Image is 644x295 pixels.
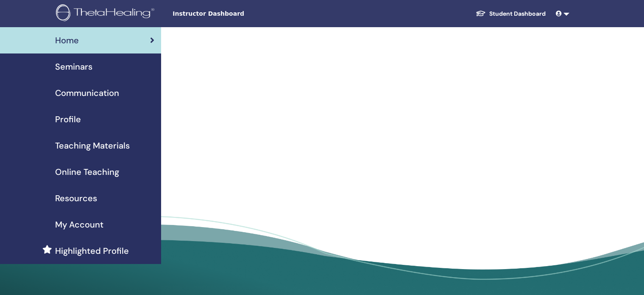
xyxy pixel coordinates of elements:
span: Seminars [55,60,92,73]
span: Teaching Materials [55,139,130,152]
img: logo.png [56,4,157,23]
img: graduation-cap-white.svg [476,10,486,17]
span: My Account [55,218,103,231]
a: Student Dashboard [469,6,552,22]
span: Home [55,34,79,47]
span: Resources [55,192,97,205]
span: Communication [55,87,119,99]
span: Profile [55,113,81,126]
span: Online Teaching [55,166,119,178]
span: Highlighted Profile [55,244,129,257]
span: Instructor Dashboard [173,9,300,18]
